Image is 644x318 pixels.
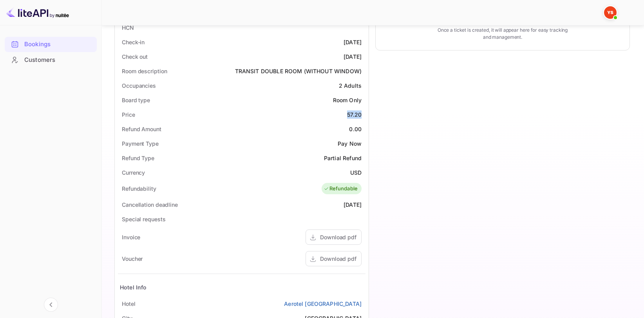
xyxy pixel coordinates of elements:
[5,52,97,68] div: Customers
[44,298,58,312] button: Collapse navigation
[344,201,362,209] div: [DATE]
[338,139,362,148] div: Pay Now
[24,56,93,65] div: Customers
[339,81,362,90] div: 2 Adults
[122,125,161,133] div: Refund Amount
[344,52,362,61] div: [DATE]
[122,23,134,32] div: HCN
[320,255,356,263] div: Download pdf
[122,201,178,209] div: Cancellation deadline
[5,37,97,52] div: Bookings
[604,6,617,19] img: Yandex Support
[5,52,97,67] a: Customers
[333,96,362,104] div: Room Only
[235,67,362,75] div: TRANSIT DOUBLE ROOM (WITHOUT WINDOW)
[284,300,362,308] a: Aerotel [GEOGRAPHIC_DATA]
[324,154,362,162] div: Partial Refund
[324,185,358,193] div: Refundable
[122,110,135,119] div: Price
[347,110,362,119] div: 57.20
[320,233,356,241] div: Download pdf
[122,184,156,193] div: Refundability
[434,27,571,41] p: Once a ticket is created, it will appear here for easy tracking and management.
[122,168,145,177] div: Currency
[122,67,167,75] div: Room description
[120,283,147,291] div: Hotel Info
[24,40,93,49] div: Bookings
[122,139,159,148] div: Payment Type
[122,215,165,223] div: Special requests
[122,81,156,90] div: Occupancies
[349,125,362,133] div: 0.00
[122,52,148,61] div: Check out
[122,38,145,46] div: Check-in
[122,154,154,162] div: Refund Type
[122,96,150,104] div: Board type
[122,300,136,308] div: Hotel
[122,233,140,241] div: Invoice
[344,38,362,46] div: [DATE]
[5,37,97,51] a: Bookings
[122,255,143,263] div: Voucher
[6,6,69,19] img: LiteAPI logo
[350,168,362,177] div: USD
